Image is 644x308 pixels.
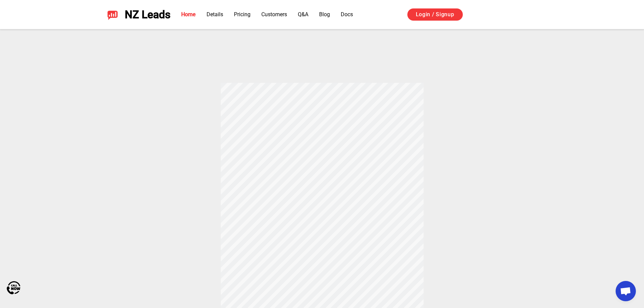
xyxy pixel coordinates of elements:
[616,281,636,301] a: Open chat
[207,11,223,18] a: Details
[181,11,196,18] a: Home
[341,11,353,18] a: Docs
[319,11,330,18] a: Blog
[298,11,308,18] a: Q&A
[125,8,170,21] span: NZ Leads
[407,8,463,21] a: Login / Signup
[234,11,251,18] a: Pricing
[261,11,287,18] a: Customers
[7,281,20,294] img: Call Now
[470,7,546,22] iframe: Sign in with Google Button
[107,9,118,20] img: NZ Leads logo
